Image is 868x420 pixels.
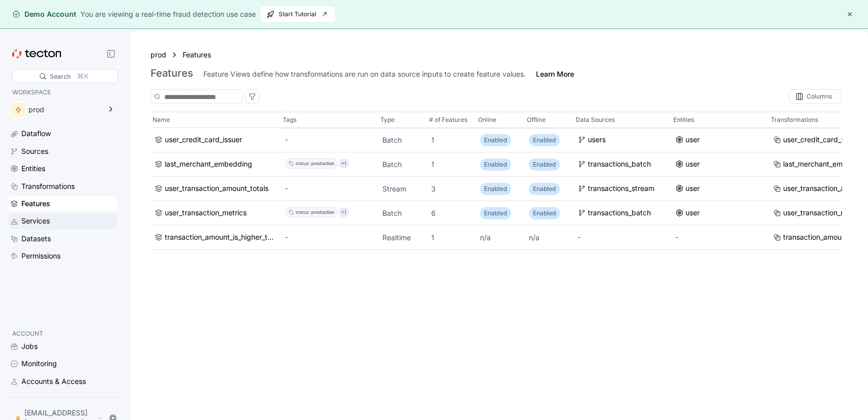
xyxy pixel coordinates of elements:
div: ⌘K [77,71,88,82]
a: last_merchant_embedding [773,159,862,170]
a: user [675,183,765,195]
p: Online [478,115,496,125]
a: Features [8,196,117,211]
h3: Features [151,67,193,79]
div: status : [295,159,310,169]
div: user_transaction_amount_totals [165,183,268,195]
a: transaction_amount_is_higher_than_average [155,232,277,243]
div: Dataflow [21,128,51,139]
a: Services [8,213,117,229]
div: last_merchant_embedding [783,159,862,170]
a: Permissions [8,248,117,264]
div: Demo Account [12,9,76,19]
div: Transformations [21,181,75,192]
a: Learn More [536,69,574,79]
div: Entities [21,163,45,174]
div: Columns [806,93,832,100]
div: prod [28,106,101,113]
a: users [578,135,667,146]
div: Columns [789,89,842,104]
a: last_merchant_embedding [155,159,277,170]
div: - [285,232,374,243]
p: +1 [341,208,346,218]
p: Enabled [484,184,507,194]
div: user [685,159,700,170]
div: transactions_stream [588,183,654,195]
p: 6 [431,208,472,218]
div: users [588,135,606,146]
div: - [675,232,765,243]
div: user_transaction_amount_totals [783,183,862,195]
div: Sources [21,146,48,157]
div: Jobs [21,341,38,352]
p: WORKSPACE [12,87,113,98]
p: Batch [382,208,423,218]
a: user_credit_card_issuer [773,135,862,146]
p: Enabled [484,208,507,218]
a: Sources [8,144,117,159]
p: ACCOUNT [12,329,113,339]
a: Transformations [8,179,117,194]
p: n/a [529,233,570,243]
div: Feature Views define how transformations are run on data source inputs to create feature values. [203,69,526,79]
p: Offline [527,115,546,125]
div: transactions_batch [588,159,651,170]
div: user_transaction_metrics [165,208,247,219]
div: - [285,135,374,146]
a: user_transaction_amount_totals [773,183,862,195]
a: user [675,159,765,170]
div: Features [21,198,50,209]
div: user_credit_card_issuer [165,135,242,146]
p: Realtime [382,233,423,243]
div: Datasets [21,233,51,244]
div: user [685,208,700,219]
a: Monitoring [8,356,117,371]
div: transaction_amount_is_higher_than_average [165,232,277,243]
p: Enabled [533,159,556,170]
a: transactions_batch [578,159,667,170]
div: Search [50,72,71,81]
p: Enabled [484,135,507,145]
a: user [675,208,765,219]
p: Tags [283,115,296,125]
p: # of Features [429,115,467,125]
p: Type [380,115,395,125]
div: transaction_amount_is_higher_than_average [783,232,862,243]
div: production [311,208,334,218]
div: Search⌘K [12,69,118,83]
a: Features [183,49,218,60]
p: 1 [431,233,472,243]
div: - [578,232,667,243]
a: user_transaction_amount_totals [155,183,277,195]
p: Transformations [771,115,818,125]
p: Data Sources [576,115,615,125]
p: 1 [431,159,472,170]
p: 1 [431,135,472,145]
div: user_credit_card_issuer [783,135,860,146]
a: Start Tutorial [260,6,335,22]
p: Stream [382,184,423,194]
div: Monitoring [21,358,57,369]
div: Accounts & Access [21,376,86,387]
p: 3 [431,184,472,194]
a: user_transaction_metrics [773,208,862,219]
p: Entities [673,115,694,125]
p: +1 [341,159,346,169]
div: production [311,159,334,169]
div: user [685,183,700,195]
a: transactions_stream [578,183,667,195]
a: Jobs [8,339,117,354]
a: Datasets [8,231,117,246]
div: user [685,135,700,146]
div: user_transaction_metrics [783,208,862,219]
div: last_merchant_embedding [165,159,252,170]
a: prod [151,49,166,60]
a: transaction_amount_is_higher_than_average [773,232,862,243]
p: n/a [480,233,521,243]
a: user_transaction_metrics [155,208,277,219]
a: transactions_batch [578,208,667,219]
a: Accounts & Access [8,374,117,389]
